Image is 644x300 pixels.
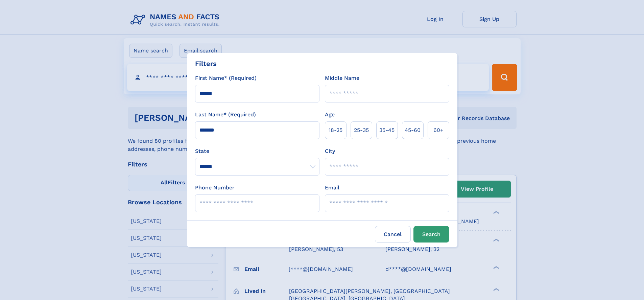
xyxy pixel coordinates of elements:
label: State [195,147,319,155]
label: First Name* (Required) [195,74,257,82]
label: Email [325,184,339,192]
label: Age [325,111,335,119]
span: 35‑45 [379,126,395,134]
div: Filters [195,59,217,69]
label: Middle Name [325,74,359,82]
label: Cancel [375,226,411,243]
label: Last Name* (Required) [195,111,256,119]
label: Phone Number [195,184,235,192]
button: Search [413,226,449,243]
span: 60+ [433,126,444,134]
span: 25‑35 [354,126,369,134]
span: 18‑25 [329,126,342,134]
span: 45‑60 [405,126,421,134]
label: City [325,147,335,155]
